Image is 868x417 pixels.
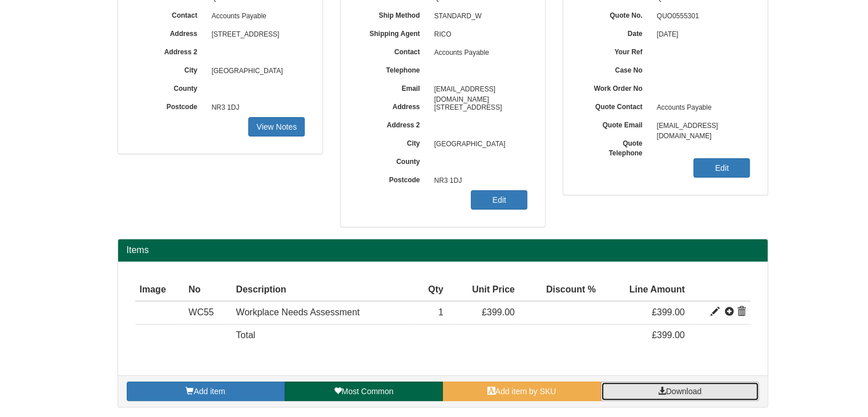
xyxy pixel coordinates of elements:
span: Add item [193,387,225,396]
span: Most Common [341,387,393,396]
label: Address [358,99,429,112]
span: [GEOGRAPHIC_DATA] [429,135,528,154]
td: WC55 [184,301,231,324]
label: Address 2 [135,44,206,57]
span: Accounts Payable [429,44,528,62]
label: Your Ref [580,44,651,57]
label: Ship Method [358,7,429,21]
label: Contact [358,44,429,57]
td: Total [232,324,415,347]
span: 1 [438,307,443,317]
span: Workplace Needs Assessment [236,307,360,317]
a: Download [601,382,759,401]
label: Postcode [135,99,206,112]
span: £399.00 [652,307,685,317]
label: County [135,81,206,94]
label: Date [580,26,651,39]
label: Work Order No [580,81,651,94]
span: Download [666,387,701,396]
a: View Notes [248,117,305,137]
span: [STREET_ADDRESS] [429,99,528,117]
span: RICO [429,26,528,44]
label: Postcode [358,172,429,185]
label: County [358,154,429,167]
span: Accounts Payable [206,7,305,26]
th: Qty [414,279,448,302]
span: NR3 1DJ [429,172,528,190]
span: [STREET_ADDRESS] [206,26,305,44]
span: QUO0555301 [651,7,750,26]
th: No [184,279,231,302]
label: Address 2 [358,117,429,130]
span: £399.00 [652,330,685,340]
span: [GEOGRAPHIC_DATA] [206,62,305,81]
span: £399.00 [482,307,515,317]
th: Image [135,279,184,302]
span: Add item by SKU [495,387,556,396]
th: Unit Price [448,279,519,302]
label: Telephone [358,62,429,75]
label: Shipping Agent [358,26,429,39]
th: Description [232,279,415,302]
label: City [135,62,206,75]
h2: Items [127,245,759,255]
label: Email [358,81,429,94]
span: [EMAIL_ADDRESS][DOMAIN_NAME] [651,117,750,135]
label: Contact [135,7,206,21]
span: STANDARD_W [429,7,528,26]
label: City [358,135,429,149]
a: Edit [693,158,750,178]
label: Address [135,26,206,39]
span: [DATE] [651,26,750,44]
th: Line Amount [600,279,689,302]
label: Case No [580,62,651,75]
label: Quote No. [580,7,651,21]
label: Quote Contact [580,99,651,112]
span: Accounts Payable [651,99,750,117]
label: Quote Email [580,117,651,130]
label: Quote Telephone [580,135,651,158]
th: Discount % [519,279,600,302]
a: Edit [471,190,527,210]
span: NR3 1DJ [206,99,305,117]
span: [EMAIL_ADDRESS][DOMAIN_NAME] [429,81,528,99]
